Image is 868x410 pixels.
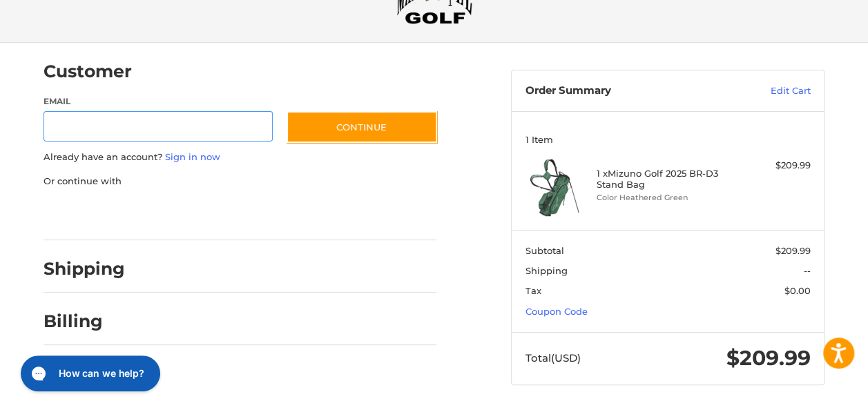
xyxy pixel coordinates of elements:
[14,351,164,396] iframe: Gorgias live chat messenger
[726,345,811,371] span: $209.99
[44,61,132,82] h2: Customer
[525,285,541,296] span: Tax
[44,311,124,332] h2: Billing
[720,84,811,98] a: Edit Cart
[156,202,260,226] iframe: PayPal-paylater
[39,202,143,226] iframe: PayPal-paypal
[273,202,377,226] iframe: PayPal-venmo
[597,168,736,191] h4: 1 x Mizuno Golf 2025 BR-D3 Stand Bag
[525,306,588,317] a: Coupon Code
[784,285,811,296] span: $0.00
[804,265,811,276] span: --
[525,84,720,98] h3: Order Summary
[287,111,437,143] button: Continue
[525,245,564,256] span: Subtotal
[775,245,811,256] span: $209.99
[44,175,436,188] p: Or continue with
[525,351,581,364] span: Total (USD)
[44,258,125,280] h2: Shipping
[165,151,220,162] a: Sign in now
[754,373,868,410] iframe: Google Customer Reviews
[597,192,736,204] li: Color Heathered Green
[44,95,273,108] label: Email
[525,265,568,276] span: Shipping
[739,159,810,173] div: $209.99
[44,150,436,164] p: Already have an account?
[525,134,811,145] h3: 1 Item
